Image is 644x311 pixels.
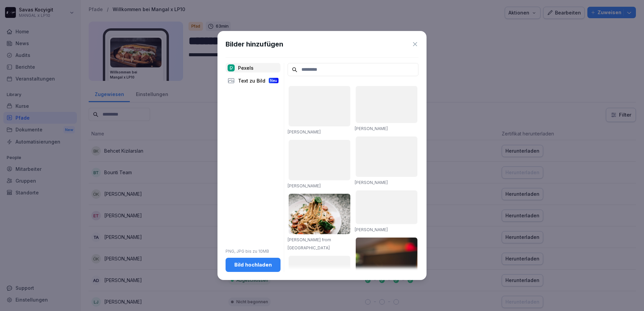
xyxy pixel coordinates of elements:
h1: Bilder hinzufügen [226,39,283,49]
div: Bild hochladen [231,261,275,269]
a: [PERSON_NAME] from [GEOGRAPHIC_DATA] [288,237,331,250]
a: [PERSON_NAME] [355,126,388,131]
a: [PERSON_NAME] [355,180,388,185]
a: [PERSON_NAME] [355,227,388,232]
a: [PERSON_NAME] [288,183,321,188]
button: Bild hochladen [226,258,281,272]
div: Pexels [226,63,281,72]
a: [PERSON_NAME] [288,129,321,134]
img: pexels.png [228,64,235,71]
div: Text zu Bild [226,76,281,85]
div: Neu [269,78,279,83]
p: PNG, JPG bis zu 10MB [226,248,281,254]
